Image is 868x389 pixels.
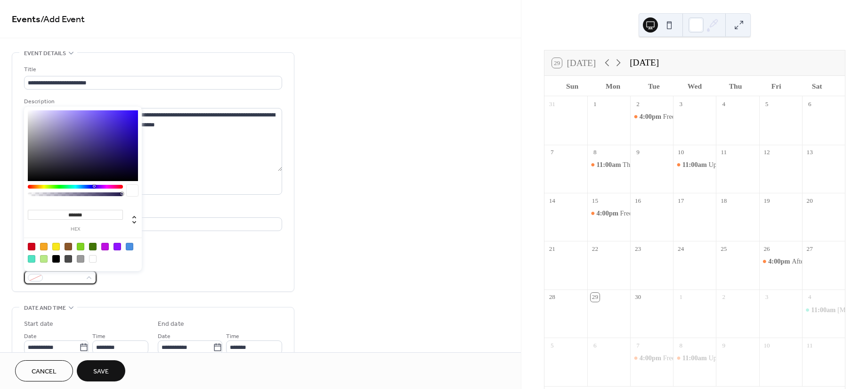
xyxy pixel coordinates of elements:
[158,331,170,341] span: Date
[663,112,838,121] div: Free Testing STI, [MEDICAL_DATA] and [MEDICAL_DATA]
[591,196,599,205] div: 15
[630,353,673,363] div: Free Testing STI, HIV and HEP C
[676,148,685,157] div: 10
[720,148,728,157] div: 11
[548,196,556,205] div: 14
[805,148,814,157] div: 13
[673,353,716,363] div: Up Center Outreach
[640,353,663,363] span: 4:00pm
[591,293,599,301] div: 29
[633,76,674,96] div: Tue
[805,196,814,205] div: 20
[759,257,802,266] div: Afterhours Outreach
[805,245,814,253] div: 27
[24,206,280,216] div: Location
[805,341,814,349] div: 11
[676,196,685,205] div: 17
[620,208,795,218] div: Free Testing STI, [MEDICAL_DATA] and [MEDICAL_DATA]
[720,341,728,349] div: 9
[24,49,66,58] span: Event details
[591,341,599,349] div: 6
[89,243,97,250] div: #417505
[101,243,109,250] div: #BD10E0
[676,245,685,253] div: 24
[720,196,728,205] div: 18
[93,367,109,377] span: Save
[591,245,599,253] div: 22
[587,208,630,218] div: Free Testing STI, HIV and HEP C
[548,245,556,253] div: 21
[32,367,57,377] span: Cancel
[548,99,556,108] div: 31
[676,293,685,301] div: 1
[708,353,763,363] div: Up Center Outreach
[28,243,35,250] div: #D0021B
[24,331,37,341] span: Date
[65,243,72,250] div: #8B572A
[663,353,838,363] div: Free Testing STI, [MEDICAL_DATA] and [MEDICAL_DATA]
[682,160,709,169] span: 11:00am
[40,255,48,263] div: #B8E986
[805,99,814,108] div: 6
[77,360,125,381] button: Save
[630,112,673,121] div: Free Testing STI, HIV and HEP C
[24,303,66,313] span: Date and time
[89,255,97,263] div: #FFFFFF
[720,245,728,253] div: 25
[633,293,642,301] div: 30
[805,293,814,301] div: 4
[633,245,642,253] div: 23
[591,99,599,108] div: 1
[756,76,797,96] div: Fri
[768,257,792,266] span: 4:00pm
[720,99,728,108] div: 4
[633,196,642,205] div: 16
[763,196,771,205] div: 19
[226,331,239,341] span: Time
[52,255,60,263] div: #000000
[548,293,556,301] div: 28
[28,255,35,263] div: #50E3C2
[763,293,771,301] div: 3
[763,148,771,157] div: 12
[28,227,123,232] label: hex
[552,76,593,96] div: Sun
[15,360,73,381] button: Cancel
[763,245,771,253] div: 26
[676,99,685,108] div: 3
[676,341,685,349] div: 8
[548,341,556,349] div: 5
[77,255,84,263] div: #9B9B9B
[65,255,72,263] div: #4A4A4A
[597,160,623,169] span: 11:00am
[92,331,105,341] span: Time
[811,305,837,315] span: 11:00am
[796,76,837,96] div: Sat
[114,243,121,250] div: #9013FE
[591,148,599,157] div: 8
[682,353,709,363] span: 11:00am
[633,341,642,349] div: 7
[24,319,53,329] div: Start date
[792,257,848,266] div: Afterhours Outreach
[548,148,556,157] div: 7
[715,76,756,96] div: Thu
[640,112,663,121] span: 4:00pm
[24,97,280,107] div: Description
[708,160,763,169] div: Up Center Outreach
[763,99,771,108] div: 5
[633,148,642,157] div: 9
[77,243,84,250] div: #7ED321
[592,76,633,96] div: Mon
[763,341,771,349] div: 10
[673,160,716,169] div: Up Center Outreach
[720,293,728,301] div: 2
[630,56,659,70] div: [DATE]
[24,65,280,74] div: Title
[674,76,715,96] div: Wed
[587,160,630,169] div: The Source Outreach
[41,10,85,29] span: / Add Event
[597,208,620,218] span: 4:00pm
[52,243,60,250] div: #F8E71C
